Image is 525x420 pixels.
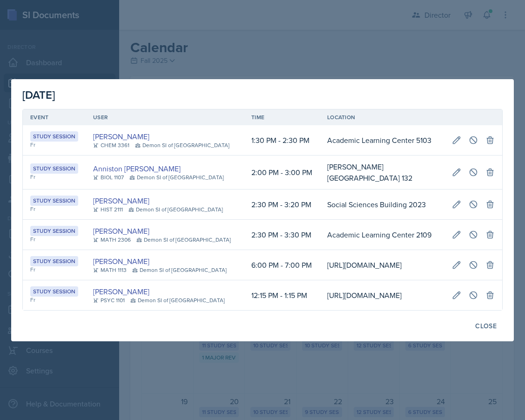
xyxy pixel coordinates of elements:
[130,296,225,305] div: Demon SI of [GEOGRAPHIC_DATA]
[129,173,224,182] div: Demon SI of [GEOGRAPHIC_DATA]
[320,250,444,280] td: [URL][DOMAIN_NAME]
[128,205,223,214] div: Demon SI of [GEOGRAPHIC_DATA]
[475,322,497,330] div: Close
[320,109,444,125] th: Location
[93,225,149,237] a: [PERSON_NAME]
[136,236,231,244] div: Demon SI of [GEOGRAPHIC_DATA]
[320,280,444,310] td: [URL][DOMAIN_NAME]
[244,156,320,190] td: 2:00 PM - 3:00 PM
[244,190,320,220] td: 2:30 PM - 3:20 PM
[22,87,503,103] div: [DATE]
[320,125,444,156] td: Academic Learning Center 5103
[93,266,127,274] div: MATH 1113
[320,220,444,250] td: Academic Learning Center 2109
[93,256,149,267] a: [PERSON_NAME]
[469,318,503,334] button: Close
[93,236,131,244] div: MATH 2306
[93,195,149,206] a: [PERSON_NAME]
[244,280,320,310] td: 12:15 PM - 1:15 PM
[93,205,123,214] div: HIST 2111
[93,286,149,297] a: [PERSON_NAME]
[93,296,125,305] div: PSYC 1101
[244,125,320,156] td: 1:30 PM - 2:30 PM
[93,163,181,174] a: Anniston [PERSON_NAME]
[132,266,227,274] div: Demon SI of [GEOGRAPHIC_DATA]
[135,141,229,149] div: Demon SI of [GEOGRAPHIC_DATA]
[93,131,149,142] a: [PERSON_NAME]
[93,141,129,149] div: CHEM 3361
[244,220,320,250] td: 2:30 PM - 3:30 PM
[320,156,444,190] td: [PERSON_NAME][GEOGRAPHIC_DATA] 132
[244,250,320,280] td: 6:00 PM - 7:00 PM
[93,173,124,182] div: BIOL 1107
[320,190,444,220] td: Social Sciences Building 2023
[86,109,244,125] th: User
[244,109,320,125] th: Time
